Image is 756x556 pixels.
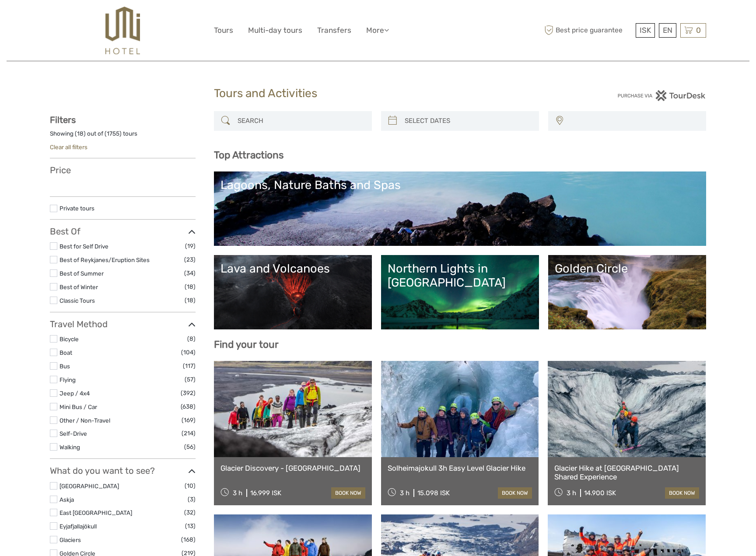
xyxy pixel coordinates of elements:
[181,347,196,357] span: (104)
[59,283,98,290] a: Best of Winter
[234,113,367,129] input: SEARCH
[59,444,80,451] a: Walking
[214,24,233,37] a: Tours
[59,417,110,424] a: Other / Non-Travel
[554,464,699,482] a: Glacier Hike at [GEOGRAPHIC_DATA] Shared Experience
[59,390,90,397] a: Jeep / 4x4
[59,256,150,263] a: Best of Reykjanes/Eruption Sites
[59,243,108,250] a: Best for Self Drive
[182,428,196,438] span: (214)
[185,282,196,292] span: (18)
[584,489,616,497] div: 14.900 ISK
[185,241,196,251] span: (19)
[695,26,702,35] span: 0
[50,319,196,329] h3: Travel Method
[366,24,389,37] a: More
[220,178,700,192] div: Lagoons, Nature Baths and Spas
[59,536,81,543] a: Glaciers
[187,334,196,344] span: (8)
[59,349,72,356] a: Boat
[183,361,196,371] span: (117)
[388,464,532,472] a: Solheimajokull 3h Easy Level Glacier Hike
[184,255,196,265] span: (23)
[59,496,74,503] a: Askja
[640,26,651,35] span: ISK
[181,402,196,412] span: (638)
[331,487,365,499] a: book now
[233,489,242,497] span: 3 h
[184,507,196,518] span: (32)
[498,487,532,499] a: book now
[182,415,196,425] span: (169)
[567,489,576,497] span: 3 h
[50,226,196,237] h3: Best Of
[50,115,76,125] strong: Filters
[220,464,365,472] a: Glacier Discovery - [GEOGRAPHIC_DATA]
[59,509,132,516] a: East [GEOGRAPHIC_DATA]
[59,363,70,370] a: Bus
[417,489,450,497] div: 15.098 ISK
[317,24,351,37] a: Transfers
[50,465,196,476] h3: What do you want to see?
[59,483,119,490] a: [GEOGRAPHIC_DATA]
[59,430,87,437] a: Self-Drive
[105,7,140,54] img: 526-1e775aa5-7374-4589-9d7e-5793fb20bdfc_logo_big.jpg
[665,487,699,499] a: book now
[250,489,281,497] div: 16.999 ISK
[184,268,196,278] span: (34)
[188,494,196,504] span: (3)
[400,489,409,497] span: 3 h
[388,262,532,323] a: Northern Lights in [GEOGRAPHIC_DATA]
[388,262,532,290] div: Northern Lights in [GEOGRAPHIC_DATA]
[214,339,279,350] b: Find your tour
[542,23,633,38] span: Best price guarantee
[59,270,104,277] a: Best of Summer
[220,262,365,276] div: Lava and Volcanoes
[184,442,196,452] span: (56)
[185,521,196,531] span: (13)
[59,403,97,410] a: Mini Bus / Car
[659,23,676,38] div: EN
[50,143,87,150] a: Clear all filters
[185,481,196,491] span: (10)
[617,90,706,101] img: PurchaseViaTourDesk.png
[220,262,365,323] a: Lava and Volcanoes
[185,374,196,385] span: (57)
[77,129,84,138] label: 18
[59,336,79,343] a: Bicycle
[248,24,302,37] a: Multi-day tours
[220,178,700,239] a: Lagoons, Nature Baths and Spas
[50,165,196,175] h3: Price
[59,523,97,530] a: Eyjafjallajökull
[181,388,196,398] span: (392)
[185,295,196,305] span: (18)
[181,535,196,545] span: (168)
[59,205,94,212] a: Private tours
[214,87,542,101] h1: Tours and Activities
[555,262,700,323] a: Golden Circle
[50,129,196,143] div: Showing ( ) out of ( ) tours
[401,113,535,129] input: SELECT DATES
[214,149,283,161] b: Top Attractions
[107,129,119,138] label: 1755
[555,262,700,276] div: Golden Circle
[59,297,95,304] a: Classic Tours
[59,376,76,383] a: Flying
